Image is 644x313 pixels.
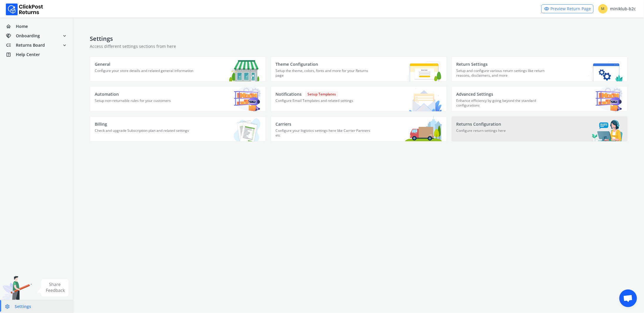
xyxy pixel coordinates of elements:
p: Billing [95,121,195,127]
p: Return Settings [457,61,556,67]
span: visibility [544,5,549,13]
span: M [598,4,608,14]
span: low_priority [6,41,16,49]
p: Setup the theme, colors, fonts and more for your Returns page [275,68,375,81]
p: Carriers [275,121,375,127]
span: Home [16,23,28,29]
div: miniklub-b2c [598,4,636,14]
p: Setup and configure various return settings like return reasons, disclaimers, and more [457,68,556,81]
img: Logo [6,4,43,15]
span: Returns Board [16,42,45,48]
p: Access different settings sections from here [90,43,628,49]
p: Automation [95,91,195,97]
p: Notifications [275,91,375,97]
img: Notifications [409,88,442,111]
span: expand_more [62,32,67,40]
img: Returns Configuration [591,120,623,141]
img: Carriers [405,116,442,141]
p: Setup non-returnable rules for your customers [95,98,195,110]
img: General [229,57,261,81]
p: Configure your logistics settings here like Carrier Partners etc [275,128,375,141]
span: Setup Templates [305,91,338,97]
span: Onboarding [16,33,40,39]
p: General [95,61,195,67]
p: Configure your store details and related general information [95,68,195,80]
a: help_centerHelp Center [4,51,70,59]
img: Automation [234,86,261,111]
span: handshake [6,32,16,40]
p: Advanced Settings [457,91,556,97]
p: Enhance efficiency by going beyond the standard configurations [457,98,556,111]
img: Billing [225,116,261,141]
span: home [6,22,16,31]
span: help_center [6,51,16,59]
span: settings [5,302,15,311]
a: Open chat [619,290,637,307]
p: Theme Configuration [275,61,375,67]
a: homeHome [4,22,70,31]
p: Check and upgrade Subscription plan and related settings [95,128,195,140]
p: Configure Email Templates and related settings [275,98,375,110]
span: expand_more [62,41,67,49]
span: Settings [15,304,31,309]
img: share feedback [37,279,69,297]
img: Advanced Settings [596,86,623,111]
img: Return Settings [589,62,623,81]
p: Configure return settings here [457,128,556,140]
img: Theme Configuration [402,54,442,81]
p: Returns Configuration [457,121,556,127]
h4: Settings [90,35,628,42]
span: Help Center [16,52,40,58]
a: visibilityPreview Return Page [541,4,594,13]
